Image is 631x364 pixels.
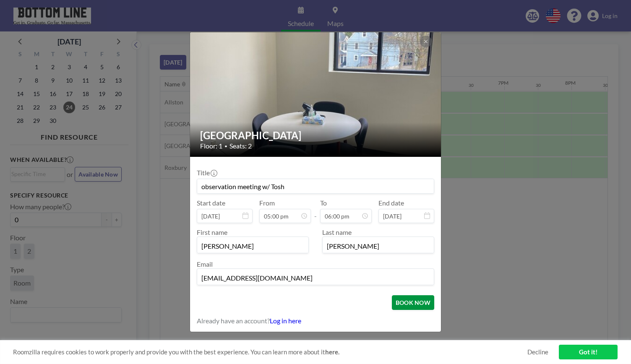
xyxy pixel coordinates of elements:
a: Log in here [270,317,301,325]
label: Title [197,169,216,177]
input: Email [197,270,434,285]
label: Last name [322,228,352,236]
span: • [224,143,227,149]
label: To [320,199,327,207]
label: End date [378,199,404,207]
a: here. [325,348,339,356]
h2: [GEOGRAPHIC_DATA] [200,129,432,142]
a: Got it! [559,345,618,359]
input: Guest reservation [197,179,434,193]
span: Roomzilla requires cookies to work properly and provide you with the best experience. You can lea... [13,348,527,356]
input: First name [197,239,308,253]
label: Email [197,260,213,268]
button: BOOK NOW [392,295,434,310]
span: Seats: 2 [229,142,252,150]
span: Already have an account? [197,317,270,325]
label: From [259,199,275,207]
label: Start date [197,199,225,207]
input: Last name [323,239,434,253]
span: Floor: 1 [200,142,222,150]
label: First name [197,228,227,236]
span: - [314,202,317,220]
a: Decline [527,348,548,356]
